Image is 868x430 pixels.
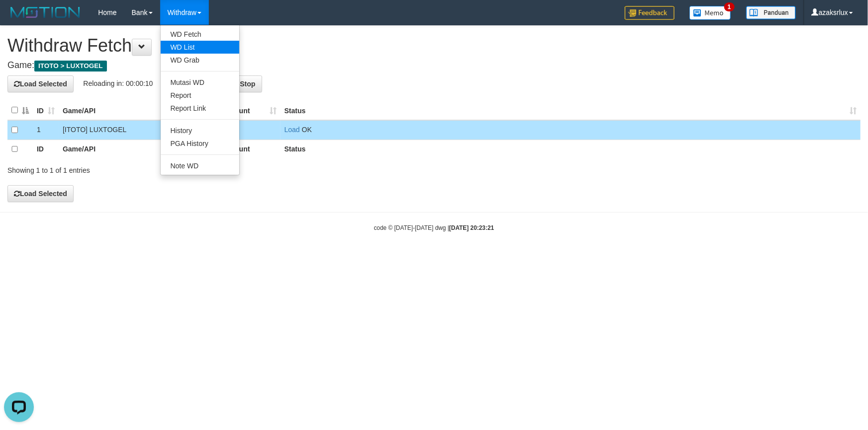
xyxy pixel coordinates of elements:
[59,101,212,120] th: Game/API: activate to sort column ascending
[161,124,239,137] a: History
[212,101,281,120] th: WD Count: activate to sort column ascending
[374,224,494,231] small: code © [DATE]-[DATE] dwg |
[161,41,239,54] a: WD List
[7,161,354,175] div: Showing 1 to 1 of 1 entries
[689,6,731,20] img: Button%20Memo.svg
[33,120,59,140] td: 1
[7,75,74,92] button: Load Selected
[161,54,239,67] a: WD Grab
[281,140,861,158] th: Status
[59,120,212,140] td: [ITOTO] LUXTOGEL
[233,75,262,92] button: Stop
[83,79,153,87] span: Reloading in: 00:00:10
[4,4,34,34] button: Open LiveChat chat widget
[285,126,300,134] a: Load
[161,89,239,102] a: Report
[161,28,239,41] a: WD Fetch
[281,101,861,120] th: Status: activate to sort column ascending
[161,159,239,172] a: Note WD
[33,101,59,120] th: ID: activate to sort column ascending
[7,185,74,202] button: Load Selected
[161,102,239,115] a: Report Link
[724,2,735,11] span: 1
[449,224,494,231] strong: [DATE] 20:23:21
[302,126,312,134] span: OK
[34,61,107,72] span: ITOTO > LUXTOGEL
[7,36,861,56] h1: Withdraw Fetch
[33,140,59,158] th: ID
[746,6,796,19] img: panduan.png
[212,140,281,158] th: WD Count
[625,6,675,20] img: Feedback.jpg
[161,137,239,150] a: PGA History
[7,5,83,20] img: MOTION_logo.png
[161,76,239,89] a: Mutasi WD
[7,61,861,71] h4: Game:
[59,140,212,158] th: Game/API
